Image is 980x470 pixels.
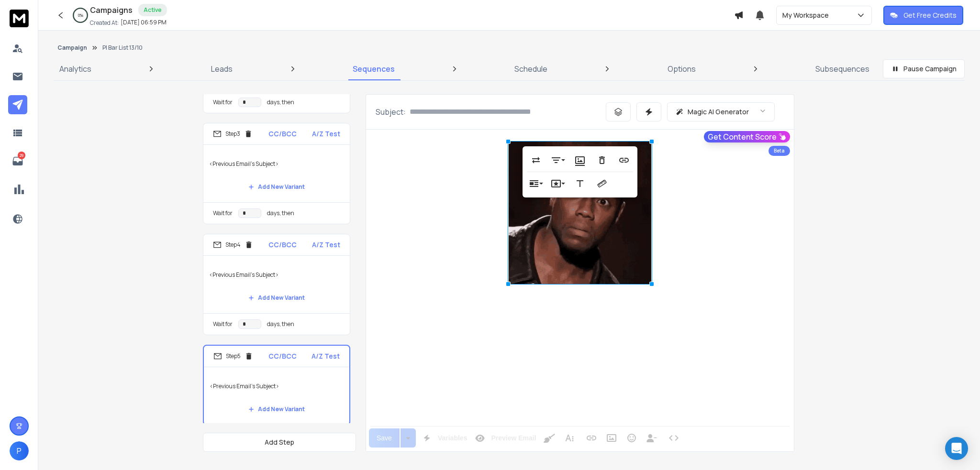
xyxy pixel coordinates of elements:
[602,428,621,448] button: Insert Image (Ctrl+P)
[203,123,350,224] li: Step3CC/BCCA/Z Test<Previous Email's Subject>Add New VariantWait fordays, then
[436,434,469,442] span: Variables
[213,240,253,249] div: Step 4
[59,63,91,75] p: Analytics
[704,131,790,142] button: Get Content Score
[241,400,312,419] button: Add New Variant
[571,151,589,170] button: Image Caption
[540,428,558,448] button: Clean HTML
[527,151,545,170] button: Replace
[471,428,538,448] button: Preview Email
[203,345,350,426] li: Step5CC/BCCA/Z Test<Previous Email's Subject>Add New Variant
[667,102,775,121] button: Magic AI Generator
[903,11,957,20] p: Get Free Credits
[615,151,633,170] button: Insert Link
[18,152,25,159] p: 29
[815,63,869,75] p: Subsequences
[138,4,167,16] div: Active
[267,209,294,217] p: days, then
[418,428,469,448] button: Variables
[549,174,567,193] button: Style
[688,107,749,117] p: Magic AI Generator
[514,63,547,75] p: Schedule
[8,152,27,171] a: 29
[662,57,702,80] a: Options
[347,57,401,80] a: Sequences
[209,262,344,288] p: <Previous Email's Subject>
[90,4,133,16] h1: Campaigns
[668,63,696,75] p: Options
[268,129,297,139] p: CC/BCC
[268,240,297,250] p: CC/BCC
[213,130,253,138] div: Step 3
[10,441,29,460] button: P
[509,57,553,80] a: Schedule
[90,19,119,27] p: Created At:
[213,320,233,328] p: Wait for
[205,57,238,80] a: Leads
[489,434,538,442] span: Preview Email
[593,174,611,193] button: Change Size
[213,98,233,106] p: Wait for
[560,428,579,448] button: More Text
[241,177,312,197] button: Add New Variant
[945,437,968,460] div: Open Intercom Messenger
[312,129,340,139] p: A/Z Test
[549,151,567,170] button: Align
[102,44,143,52] p: PI Bar List 13/10
[582,428,601,448] button: Insert Link (Ctrl+K)
[810,57,875,80] a: Subsequences
[768,146,790,156] div: Beta
[267,98,294,106] p: days, then
[213,352,253,361] div: Step 5
[593,151,611,170] button: Remove
[78,12,83,18] p: 0 %
[782,11,833,20] p: My Workspace
[883,59,965,78] button: Pause Campaign
[353,63,395,75] p: Sequences
[268,351,297,361] p: CC/BCC
[623,428,641,448] button: Emoticons
[571,174,589,193] button: Alternative Text
[312,240,340,250] p: A/Z Test
[203,234,350,335] li: Step4CC/BCCA/Z Test<Previous Email's Subject>Add New VariantWait fordays, then
[57,44,87,52] button: Campaign
[241,288,312,307] button: Add New Variant
[376,106,406,118] p: Subject:
[210,373,344,400] p: <Previous Email's Subject>
[203,433,356,452] button: Add Step
[54,57,97,80] a: Analytics
[121,19,167,26] p: [DATE] 06:59 PM
[643,428,661,448] button: Insert Unsubscribe Link
[209,151,344,177] p: <Previous Email's Subject>
[211,63,233,75] p: Leads
[312,351,340,361] p: A/Z Test
[213,209,233,217] p: Wait for
[665,428,683,448] button: Code View
[527,174,545,193] button: Display
[267,320,294,328] p: days, then
[883,6,963,25] button: Get Free Credits
[369,428,400,448] div: Save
